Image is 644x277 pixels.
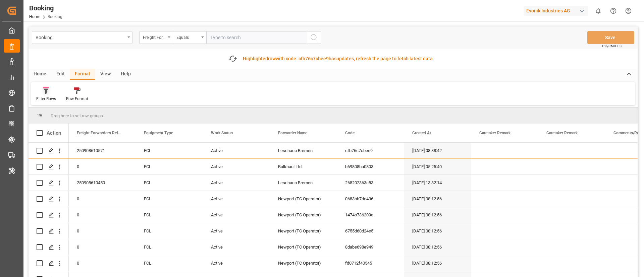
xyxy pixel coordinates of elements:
[404,255,471,271] div: [DATE] 08:12:56
[136,239,203,255] div: FCL
[70,69,95,80] div: Format
[268,56,276,61] span: row
[299,56,329,61] span: cfb76c7cbee9
[29,159,69,175] div: Press SPACE to select this row.
[136,255,203,271] div: FCL
[203,175,270,191] div: Active
[203,207,270,223] div: Active
[602,44,622,49] span: Ctrl/CMD + S
[243,55,434,62] div: Highlighted with code: updates, refresh the page to fetch latest data.
[136,207,203,223] div: FCL
[69,143,136,158] div: 250908610571
[203,143,270,158] div: Active
[337,191,404,207] div: 0683bb7dc436
[203,239,270,255] div: Active
[404,143,471,158] div: [DATE] 08:38:42
[337,239,404,255] div: 8dabe698e949
[116,69,136,80] div: Help
[29,14,40,19] a: Home
[479,131,511,135] span: Caretaker Remark
[29,255,69,271] div: Press SPACE to select this row.
[29,69,51,80] div: Home
[143,33,166,41] div: Freight Forwarder's Reference No.
[95,69,116,80] div: View
[69,191,136,207] div: 0
[203,223,270,239] div: Active
[278,131,307,135] span: Forwarder Name
[591,3,606,18] button: show 0 new notifications
[404,207,471,223] div: [DATE] 08:12:56
[337,175,404,191] div: 265202363c83
[404,175,471,191] div: [DATE] 13:32:14
[69,223,136,239] div: 0
[337,223,404,239] div: 6755d60d24e5
[404,191,471,207] div: [DATE] 08:12:56
[36,33,125,41] div: Booking
[206,31,307,44] input: Type to search
[69,255,136,271] div: 0
[270,175,337,191] div: Leschaco Bremen
[29,207,69,223] div: Press SPACE to select this row.
[51,113,103,118] span: Drag here to set row groups
[404,223,471,239] div: [DATE] 08:12:56
[77,131,122,135] span: Freight Forwarder's Reference No.
[29,223,69,239] div: Press SPACE to select this row.
[203,255,270,271] div: Active
[203,191,270,207] div: Active
[270,159,337,175] div: Bulkhaul Ltd.
[270,207,337,223] div: Newport (TC Operator)
[176,33,199,41] div: Equals
[144,131,173,135] span: Equipment Type
[404,159,471,175] div: [DATE] 05:25:40
[136,223,203,239] div: FCL
[51,69,70,80] div: Edit
[66,96,88,102] div: Row Format
[270,191,337,207] div: Newport (TC Operator)
[524,6,588,16] div: Evonik Industries AG
[69,175,136,191] div: 250908610450
[270,143,337,158] div: Leschaco Bremen
[211,131,233,135] span: Work Status
[69,239,136,255] div: 0
[546,131,578,135] span: Caretaker Remark
[270,223,337,239] div: Newport (TC Operator)
[136,191,203,207] div: FCL
[69,159,136,175] div: 0
[270,255,337,271] div: Newport (TC Operator)
[29,239,69,255] div: Press SPACE to select this row.
[270,239,337,255] div: Newport (TC Operator)
[139,31,173,44] button: open menu
[29,175,69,191] div: Press SPACE to select this row.
[173,31,206,44] button: open menu
[136,143,203,158] div: FCL
[337,207,404,223] div: 1474b736209e
[29,143,69,159] div: Press SPACE to select this row.
[345,131,355,135] span: Code
[307,31,321,44] button: search button
[329,56,336,61] span: has
[29,191,69,207] div: Press SPACE to select this row.
[29,3,62,13] div: Booking
[337,159,404,175] div: b69808ba0803
[337,143,404,158] div: cfb76c7cbee9
[337,255,404,271] div: fd0712f40545
[36,96,56,102] div: Filter Rows
[412,131,431,135] span: Created At
[136,175,203,191] div: FCL
[32,31,132,44] button: open menu
[203,159,270,175] div: Active
[136,159,203,175] div: FCL
[47,130,61,136] div: Action
[587,31,634,44] button: Save
[69,207,136,223] div: 0
[524,4,591,17] button: Evonik Industries AG
[606,3,621,18] button: Help Center
[404,239,471,255] div: [DATE] 08:12:56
